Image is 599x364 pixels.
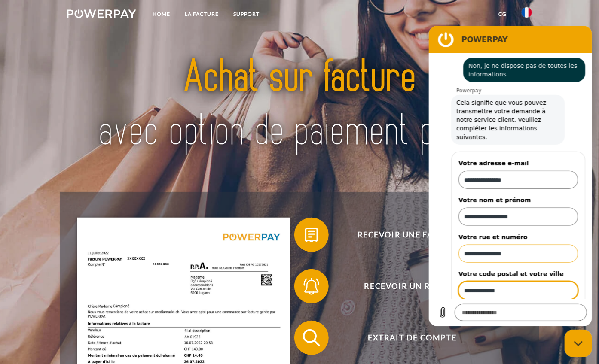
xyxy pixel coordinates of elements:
a: LA FACTURE [177,6,226,22]
a: Home [145,6,177,22]
span: Recevoir un rappel? [307,269,517,303]
a: CG [492,6,514,22]
button: Extrait de compte [294,321,518,355]
span: Recevoir une facture ? [307,218,517,252]
img: title-powerpay_fr.svg [90,36,509,173]
a: Support [226,6,267,22]
img: qb_bill.svg [301,224,322,246]
button: Recevoir une facture ? [294,218,518,252]
iframe: Bouton de lancement de la fenêtre de messagerie, conversation en cours [565,330,592,357]
img: logo-powerpay-white.svg [67,9,136,18]
img: qb_bell.svg [301,276,322,297]
button: Recevoir un rappel? [294,269,518,303]
span: Extrait de compte [307,321,517,355]
iframe: Fenêtre de messagerie [429,26,592,326]
img: qb_search.svg [301,327,322,349]
img: fr [522,7,532,18]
